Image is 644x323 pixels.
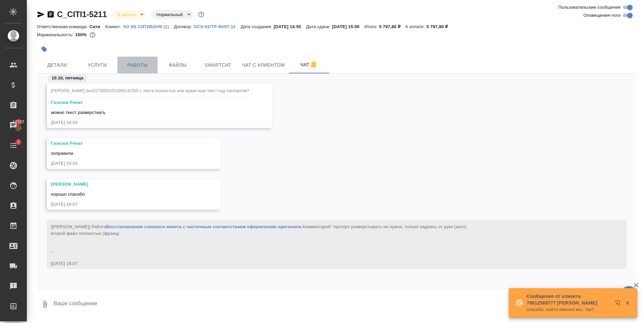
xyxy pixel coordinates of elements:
[365,24,379,29] p: Итого:
[9,119,28,125] span: 12737
[51,260,603,267] div: [DATE] 16:07
[37,24,90,29] p: Ответственная команда:
[75,32,88,37] p: 100%
[51,151,73,156] span: поправили
[379,24,406,29] p: 5 797,80 ₽
[88,30,97,39] button: 0.00 RUB;
[174,24,194,29] p: Договор:
[406,24,427,29] p: К оплате:
[37,42,52,57] button: Добавить тэг
[47,10,55,18] button: Скопировать ссылку
[57,10,107,19] a: C_CITI1-5211
[115,12,138,17] button: В работе
[162,61,194,69] span: Файлы
[13,139,23,145] span: 2
[51,88,249,93] span: [PERSON_NAME] doc01736820251009142555 с листа полностью или нужен еще текст над паспортом?
[621,300,634,306] button: Закрыть
[90,24,105,29] p: Сити
[121,61,154,69] span: Работы
[51,140,197,147] div: Газизов Ринат
[242,61,285,69] span: Чат с клиентом
[583,12,621,19] span: Оповещения-логи
[241,24,274,29] p: Дата создания:
[37,10,45,18] button: Скопировать ссылку для ЯМессенджера
[558,4,621,11] span: Пользовательские сообщения
[52,75,84,81] p: 10.10, пятница
[51,160,197,167] div: [DATE] 16:03
[51,224,466,256] span: [[PERSON_NAME]] Работа .
[105,24,123,29] p: Клиент:
[51,192,85,197] span: хорошо спасибо
[51,110,106,115] span: можно текст разверстиать
[123,24,174,29] p: АО КБ СИТИБАНК (1)
[332,24,365,29] p: [DATE] 15:00
[2,137,25,154] a: 2
[621,286,637,303] button: 🙏
[202,61,234,69] span: Smartcat
[51,201,197,208] div: [DATE] 16:07
[527,306,610,313] p: спасибо. найти именно вас, так?
[194,23,240,29] a: GCS-02/TP-45/07-12
[155,12,185,17] button: Нормальный
[106,224,301,229] a: Восстановление сложного макета с частичным соответствием оформлению оригинала
[112,10,146,19] div: В работе
[151,10,193,19] div: В работе
[611,296,627,312] button: Открыть в новой вкладке
[37,32,75,37] p: Маржинальность:
[197,10,206,19] button: Доп статусы указывают на важность/срочность заказа
[123,23,174,29] a: АО КБ СИТИБАНК (1)
[274,24,306,29] p: [DATE] 14:55
[293,61,325,69] span: Чат
[527,293,610,306] p: Сообщение от клиента 79612569777 [PERSON_NAME]
[427,24,453,29] p: 5 797,80 ₽
[51,99,249,106] div: Газизов Ринат
[51,181,197,188] div: [PERSON_NAME]
[194,24,240,29] p: GCS-02/TP-45/07-12
[41,61,73,69] span: Детали
[2,117,25,134] a: 12737
[81,61,113,69] span: Услуги
[51,119,249,126] div: [DATE] 16:03
[306,24,332,29] p: Дата сдачи:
